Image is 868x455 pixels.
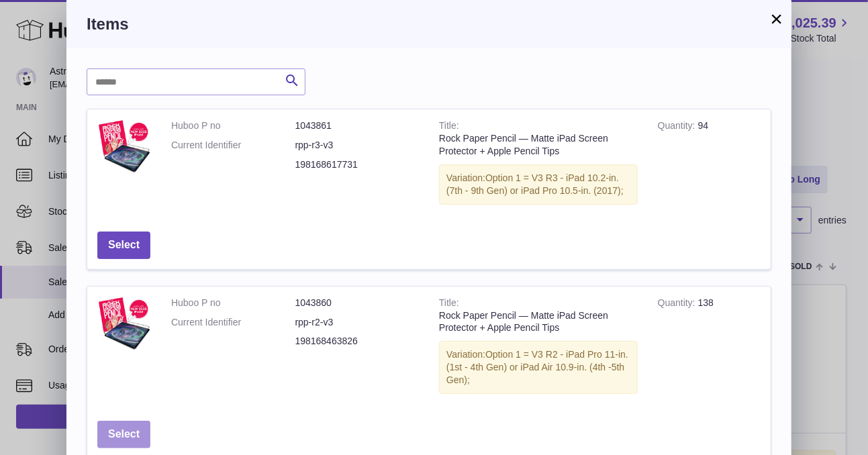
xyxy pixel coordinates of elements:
img: Rock Paper Pencil — Matte iPad Screen Protector + Apple Pencil Tips [97,297,151,350]
strong: Quantity [658,120,698,134]
button: × [769,11,785,27]
span: Option 1 = V3 R3 - iPad 10.2-in. (7th - 9th Gen) or iPad Pro 10.5-in. (2017); [446,172,624,196]
dt: Current Identifier [171,316,295,329]
strong: Title [439,120,459,134]
dt: Huboo P no [171,119,295,132]
dt: Huboo P no [171,297,295,309]
button: Select [97,232,150,259]
div: Variation: [439,164,638,205]
td: 94 [648,109,771,221]
h3: Items [87,13,771,35]
div: Rock Paper Pencil — Matte iPad Screen Protector + Apple Pencil Tips [439,309,638,335]
dd: 1043860 [295,297,420,309]
img: Rock Paper Pencil — Matte iPad Screen Protector + Apple Pencil Tips [97,119,151,173]
button: Select [97,421,150,448]
strong: Quantity [658,297,698,311]
strong: Title [439,297,459,311]
dd: 198168463826 [295,335,420,348]
dt: Current Identifier [171,139,295,152]
td: 138 [648,287,771,411]
div: Rock Paper Pencil — Matte iPad Screen Protector + Apple Pencil Tips [439,132,638,158]
dd: 198168617731 [295,158,420,171]
dd: rpp-r2-v3 [295,316,420,329]
dd: 1043861 [295,119,420,132]
div: Variation: [439,341,638,394]
dd: rpp-r3-v3 [295,139,420,152]
span: Option 1 = V3 R2 - iPad Pro 11-in. (1st - 4th Gen) or iPad Air 10.9-in. (4th -5th Gen); [446,349,628,385]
